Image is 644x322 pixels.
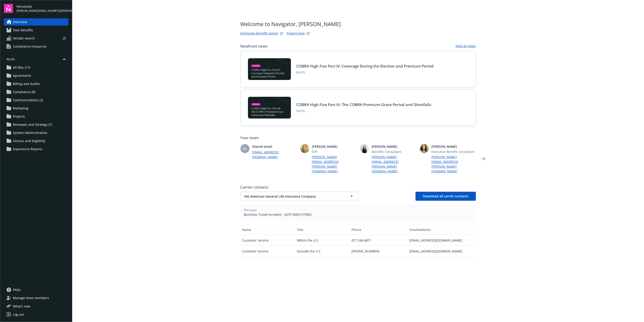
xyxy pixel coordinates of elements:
a: View all news [456,44,476,49]
div: Within the U.S [295,235,350,246]
div: Customer Service [240,246,295,257]
div: Email/website [409,227,474,232]
span: Carrier contacts [240,184,476,190]
div: 877.244.6871 [350,235,408,246]
span: Welcome to Navigator , [PERSON_NAME] [240,20,341,28]
div: [EMAIL_ADDRESS][DOMAIN_NAME] [408,235,476,246]
div: Phone [351,227,406,232]
span: Experience Reports [13,145,42,153]
span: FAQs [13,286,21,293]
img: navigator-logo.svg [4,4,13,13]
span: Compliance (8) [13,88,35,96]
span: Renewals and Strategy (7) [13,121,52,128]
span: Plan types [244,208,472,212]
a: Overview [4,18,68,26]
a: Project plan [287,31,305,36]
span: [PERSON_NAME][EMAIL_ADDRESS][PERSON_NAME][DOMAIN_NAME] [17,9,68,13]
a: System Administration [4,129,68,136]
img: BLOG-Card Image - Compliance - COBRA High Five Pt 3 - 09-03-25.jpg [248,97,291,119]
span: Communications (2) [13,97,43,104]
span: Business Travel Accident - (GTP 0009157383) [244,212,472,217]
a: Renewals and Strategy (7) [4,121,68,128]
a: Experience Reports [4,145,68,153]
button: Email/website [408,224,476,235]
span: Executive Benefit Consultant [432,149,476,154]
span: Newfront news [240,44,268,49]
div: Outside the U.S [295,246,350,257]
span: System Administration [13,129,47,136]
span: Personalis [17,4,68,9]
a: striveWebsite [279,31,284,36]
img: photo [360,144,369,153]
span: Manage team members [13,294,49,302]
button: Name [240,224,295,235]
div: Title [297,227,348,232]
span: [DATE] [296,109,431,113]
a: Your benefits [4,27,68,34]
span: Projects [13,113,25,120]
img: photo [300,144,309,153]
a: Employee benefits portal [240,31,278,36]
span: EVP [312,149,356,154]
span: [PERSON_NAME] [312,144,356,149]
span: [DATE] [296,70,434,75]
span: Download all carrier contacts [423,194,469,198]
a: [PERSON_NAME][EMAIL_ADDRESS][PERSON_NAME][DOMAIN_NAME] [432,155,476,174]
a: Next [480,155,487,162]
img: photo [420,144,429,153]
a: Manage team members [4,294,68,302]
button: Title [295,224,350,235]
button: Files [4,57,68,63]
button: What's new [4,304,38,309]
span: Vendor search [13,35,35,42]
button: Phone [350,224,408,235]
div: [PHONE_NUMBER] [350,246,408,257]
div: Log out [13,311,24,318]
a: FAQs [4,286,68,293]
div: Name [242,227,293,232]
a: Agreements [4,72,68,79]
a: COBRA High Five Part IV: Coverage During the Election and Premium Period [296,63,434,69]
span: All files (17) [13,64,30,71]
a: [PERSON_NAME][EMAIL_ADDRESS][PERSON_NAME][DOMAIN_NAME] [372,155,416,174]
a: Marketing [4,105,68,112]
a: COBRA High Five Part III: The COBRA Premium Grace Period and Shortfalls [296,102,431,107]
a: Compliance resources [4,43,68,50]
button: Personalis[PERSON_NAME][EMAIL_ADDRESS][PERSON_NAME][DOMAIN_NAME] [17,4,68,13]
span: SE [243,146,247,151]
span: Census and Eligibility [13,137,46,145]
span: Billing and Audits [13,80,40,87]
a: projectPlanWebsite [305,31,311,36]
a: [PERSON_NAME][EMAIL_ADDRESS][PERSON_NAME][DOMAIN_NAME] [312,155,356,174]
div: [EMAIL_ADDRESS][DOMAIN_NAME] [408,246,476,257]
span: Marketing [13,105,28,112]
a: Compliance (8) [4,88,68,96]
span: Overview [13,18,27,26]
span: Agreements [13,72,31,79]
a: Census and Eligibility [4,137,68,145]
span: Your team [240,135,476,140]
span: [PERSON_NAME] [372,144,416,149]
a: Billing and Audits [4,80,68,87]
span: Benefits Consultant [372,149,416,154]
button: AIG American General Life Insurance Company [240,192,358,201]
span: Shared email [252,144,297,149]
span: AIG American General Life Insurance Company [244,194,339,199]
a: All files (17) [4,64,68,71]
a: [EMAIL_ADDRESS][DOMAIN_NAME] [252,150,297,159]
a: Vendor search [4,35,68,42]
span: [PERSON_NAME] [432,144,476,149]
span: Compliance resources [13,43,47,50]
img: BLOG-Card Image - Compliance - COBRA High Five Pt 4 - 09-04-25.jpg [248,58,291,80]
button: Download all carrier contacts [416,192,476,201]
a: Projects [4,113,68,120]
div: Customer Service [240,235,295,246]
span: Your benefits [13,27,33,34]
a: Communications (2) [4,97,68,104]
span: What ' s new [13,304,30,309]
